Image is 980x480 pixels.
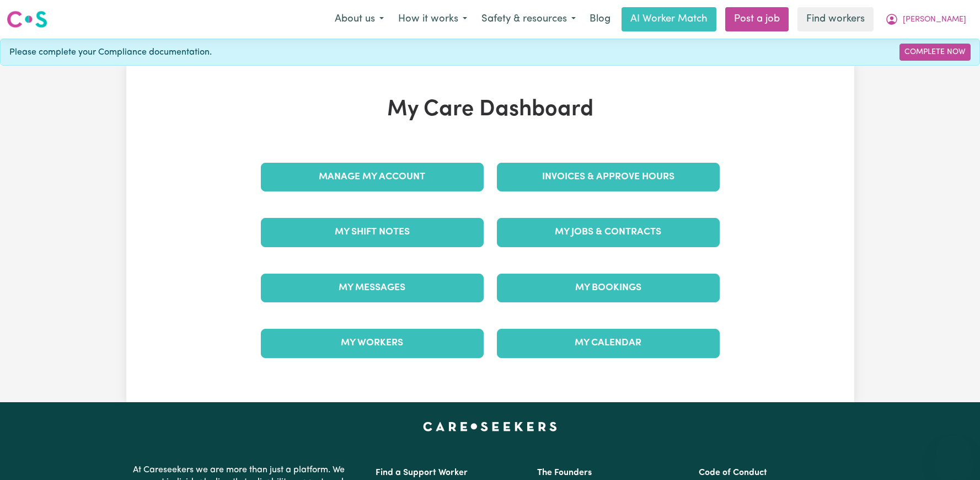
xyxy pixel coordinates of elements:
[254,97,726,123] h1: My Care Dashboard
[423,422,557,431] a: Careseekers home page
[903,14,966,26] span: [PERSON_NAME]
[261,329,484,358] a: My Workers
[261,163,484,191] a: Manage My Account
[9,46,212,59] span: Please complete your Compliance documentation.
[497,163,720,191] a: Invoices & Approve Hours
[537,468,592,477] a: The Founders
[497,329,720,358] a: My Calendar
[699,468,767,477] a: Code of Conduct
[899,44,971,61] a: Complete Now
[7,7,47,32] a: Careseekers logo
[261,274,484,302] a: My Messages
[7,9,47,29] img: Careseekers logo
[622,7,716,31] a: AI Worker Match
[878,8,973,31] button: My Account
[725,7,789,31] a: Post a job
[936,436,971,471] iframe: Button to launch messaging window
[583,7,617,31] a: Blog
[391,8,474,31] button: How it works
[497,274,720,302] a: My Bookings
[328,8,391,31] button: About us
[497,218,720,247] a: My Jobs & Contracts
[261,218,484,247] a: My Shift Notes
[376,468,468,477] a: Find a Support Worker
[797,7,874,31] a: Find workers
[474,8,583,31] button: Safety & resources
